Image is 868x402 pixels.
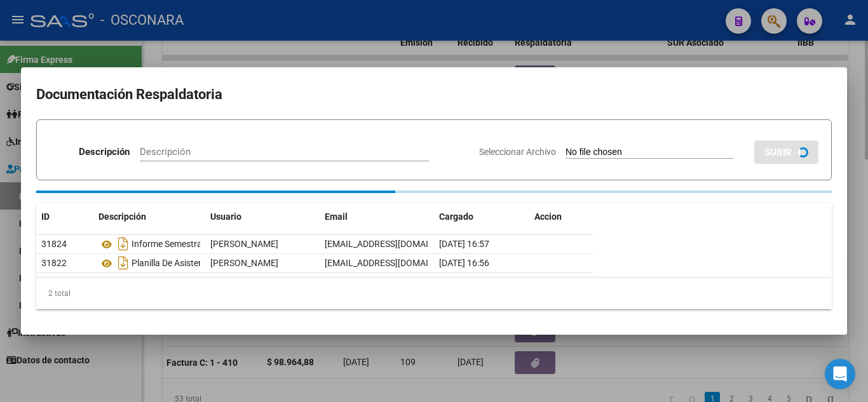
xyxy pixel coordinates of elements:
h2: Documentación Respaldatoria [36,83,832,107]
div: Planilla De Asistencia [98,253,200,273]
button: SUBIR [754,140,818,164]
div: 2 total [36,278,832,309]
span: Email [325,211,348,222]
span: [DATE] 16:56 [439,258,489,268]
datatable-header-cell: Email [320,203,434,231]
span: [PERSON_NAME] [210,258,278,268]
span: 31824 [41,239,67,249]
span: 31822 [41,258,67,268]
p: Descripción [79,145,130,159]
div: Open Intercom Messenger [825,359,855,389]
span: [DATE] 16:57 [439,239,489,249]
span: [EMAIL_ADDRESS][DOMAIN_NAME] [325,258,466,268]
span: Accion [534,211,562,222]
span: [PERSON_NAME] [210,239,278,249]
span: SUBIR [764,147,792,158]
span: Descripción [98,211,146,222]
datatable-header-cell: Cargado [434,203,529,231]
div: Informe Semestral [98,234,200,254]
i: Descargar documento [115,253,132,273]
datatable-header-cell: Accion [529,203,593,231]
span: Seleccionar Archivo [479,147,556,157]
span: Usuario [210,211,241,222]
datatable-header-cell: Descripción [93,203,205,231]
span: [EMAIL_ADDRESS][DOMAIN_NAME] [325,239,466,249]
span: Cargado [439,211,473,222]
datatable-header-cell: ID [36,203,93,231]
i: Descargar documento [115,234,132,254]
datatable-header-cell: Usuario [205,203,320,231]
span: ID [41,211,50,222]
